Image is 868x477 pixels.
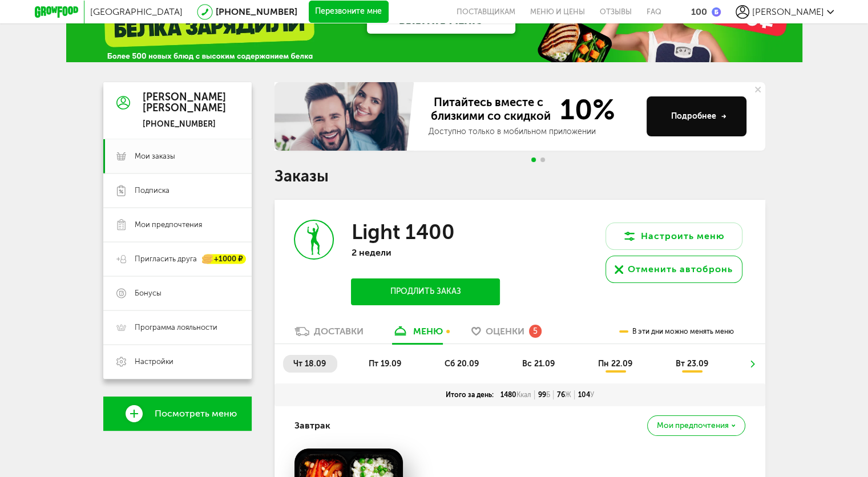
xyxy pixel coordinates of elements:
div: Итого за день: [442,390,497,399]
div: 1480 [497,390,535,399]
a: Мои заказы [103,139,252,173]
h1: Заказы [274,169,765,184]
div: [PHONE_NUMBER] [143,119,226,130]
div: 100 [691,6,707,17]
div: 99 [535,390,554,399]
a: Программа лояльности [103,310,252,345]
span: Мои заказы [135,151,175,161]
button: Отменить автобронь [605,256,742,283]
button: Продлить заказ [351,278,499,305]
a: Подписка [103,173,252,208]
div: 5 [529,325,542,337]
span: Ж [565,391,571,399]
span: [GEOGRAPHIC_DATA] [90,6,183,17]
span: [PERSON_NAME] [752,6,824,17]
button: Подробнее [647,96,746,136]
a: Пригласить друга +1000 ₽ [103,242,252,276]
span: Программа лояльности [135,322,217,333]
span: вт 23.09 [676,359,708,369]
button: Перезвоните мне [309,1,389,23]
a: Мои предпочтения [103,208,252,242]
span: Пригласить друга [135,254,197,264]
a: Оценки 5 [466,325,547,343]
div: +1000 ₽ [203,254,246,264]
img: bonus_b.cdccf46.png [712,7,721,17]
span: Go to slide 1 [531,157,536,162]
h3: Light 1400 [351,220,454,244]
button: Настроить меню [605,223,742,250]
a: Посмотреть меню [103,397,252,431]
span: Оценки [486,326,524,337]
div: Доступно только в мобильном приложении [429,126,637,138]
span: сб 20.09 [445,359,479,369]
span: чт 18.09 [293,359,326,369]
span: Бонусы [135,288,162,298]
div: 76 [554,390,575,399]
span: Мои предпочтения [657,422,729,430]
span: вс 21.09 [522,359,555,369]
span: Подписка [135,185,169,196]
div: Отменить автобронь [628,262,733,276]
span: 10% [553,95,615,124]
a: Бонусы [103,276,252,310]
div: Подробнее [671,111,726,122]
a: [PHONE_NUMBER] [216,6,297,17]
div: 104 [575,390,597,399]
div: Доставки [314,326,364,337]
p: 2 недели [351,247,499,258]
a: Настройки [103,345,252,379]
span: Настройки [135,357,173,367]
a: Доставки [289,325,369,343]
div: меню [413,326,443,337]
div: [PERSON_NAME] [PERSON_NAME] [143,92,226,115]
span: Питайтесь вместе с близкими со скидкой [429,95,553,124]
span: Б [546,391,550,399]
span: У [590,391,594,399]
span: Посмотреть меню [155,409,237,419]
span: пн 22.09 [598,359,632,369]
span: Ккал [516,391,531,399]
a: меню [386,325,449,343]
h4: Завтрак [294,415,330,436]
span: Мои предпочтения [135,220,202,230]
span: Go to slide 2 [540,157,545,162]
img: family-banner.579af9d.jpg [274,82,417,151]
div: В эти дни можно менять меню [619,320,734,343]
span: пт 19.09 [369,359,401,369]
